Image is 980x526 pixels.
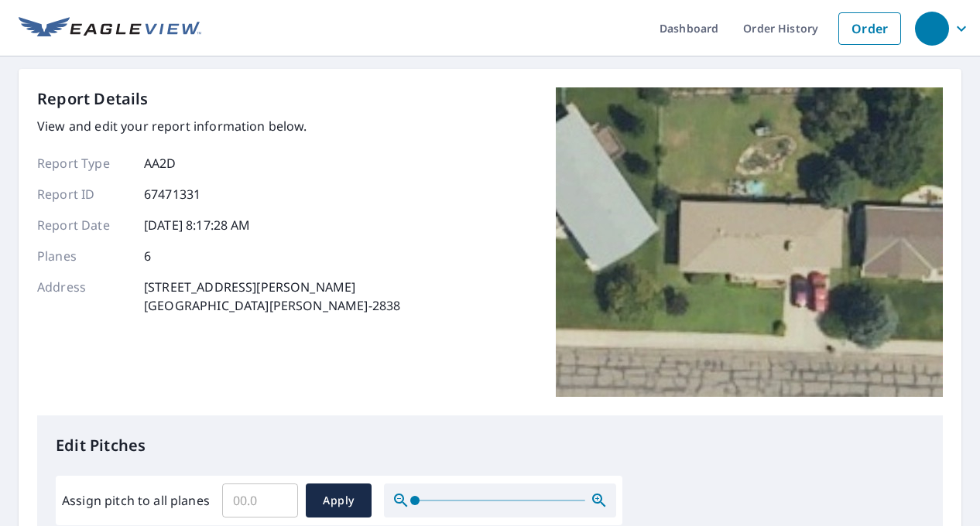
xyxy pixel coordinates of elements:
a: Order [838,12,901,45]
img: Top image [556,87,943,397]
p: Report ID [37,185,130,203]
button: Apply [306,483,372,517]
img: EV Logo [19,17,201,40]
p: Planes [37,247,130,265]
p: Address [37,278,130,315]
input: 00.0 [222,479,298,522]
p: [STREET_ADDRESS][PERSON_NAME] [GEOGRAPHIC_DATA][PERSON_NAME]-2838 [144,278,400,315]
span: Apply [318,491,359,511]
p: Report Type [37,154,130,172]
label: Assign pitch to all planes [62,491,210,510]
p: AA2D [144,154,176,172]
p: [DATE] 8:17:28 AM [144,216,251,234]
p: 6 [144,247,151,265]
p: Report Date [37,216,130,234]
p: 67471331 [144,185,200,203]
p: Report Details [37,87,149,111]
p: Edit Pitches [56,434,924,457]
p: View and edit your report information below. [37,117,400,135]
